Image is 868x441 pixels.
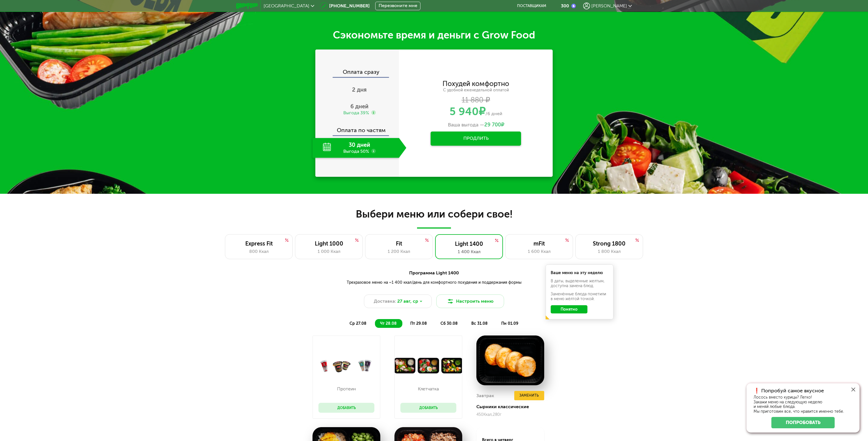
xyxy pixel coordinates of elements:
div: Выгода 39% [343,110,369,116]
div: С удобной еженедельной оплатой [399,88,553,93]
div: Оплата по частям [316,122,399,135]
div: Express Fit [231,240,287,247]
div: Light 1400 [441,240,497,247]
span: вс 31.08 [471,321,488,326]
button: Перезвоните мне [375,2,420,10]
button: Добавить [318,403,374,413]
button: Понятно [551,305,587,313]
span: Доставка: [374,298,396,305]
span: чт 28.08 [380,321,397,326]
a: Попробовать [771,417,835,428]
span: ₽ [450,105,485,118]
span: 2 дня [352,86,367,93]
div: 450 280 [476,412,544,417]
img: bonus_b.cdccf46.png [571,4,576,8]
div: mFit [511,240,567,247]
span: 6 дней [350,103,368,110]
a: [PHONE_NUMBER] [329,3,370,8]
button: Добавить [400,403,456,413]
div: Ваше меню на эту неделю [551,270,608,275]
span: ср 27.08 [350,321,366,326]
div: 1 600 Ккал [511,248,567,255]
div: 1 800 Ккал [581,248,637,255]
div: Заменённые блюда пометили в меню жёлтой точкой. [551,292,608,301]
button: Заменить [514,391,544,400]
img: big_5rrsDeFsxAwtWuEk.png [476,335,544,385]
div: В даты, выделенные желтым, доступна замена блюд. [551,279,608,288]
div: Fit [371,240,427,247]
div: 1 400 Ккал [441,248,497,255]
div: Strong 1800 [581,240,637,247]
div: Трехразовое меню на ~1 400 ккал/день для комфортного похудения и поддержания формы [165,279,703,285]
span: 5 940 [450,106,479,117]
span: [GEOGRAPHIC_DATA] [264,3,309,8]
div: 300 [561,3,569,8]
div: 1 200 Ккал [371,248,427,255]
span: 29 700 [484,122,501,128]
p: Клетчатка [406,386,451,391]
span: г [500,412,502,417]
div: 11 880 ₽ [399,97,553,103]
span: сб 30.08 [440,321,458,326]
div: Лосось вместо курицы? Легко! Закажи меню на следующую неделю и меняй любые блюда. Мы приготовим в... [754,395,852,414]
div: ❗️ Попробуй самое вкусное [754,388,852,394]
span: [PERSON_NAME] [591,3,627,8]
span: Ккал, [483,412,493,417]
div: Оплата сразу [316,68,399,77]
span: пн 01.09 [501,321,518,326]
button: Настроить меню [436,294,504,308]
div: 1 000 Ккал [301,248,357,255]
span: пт 29.08 [410,321,427,326]
div: Light 1000 [301,240,357,247]
button: Продлить [431,132,521,146]
div: Похудей комфортно [442,81,509,87]
p: Протеин [324,386,369,391]
span: ₽ [484,122,504,128]
div: Сырники классические [476,404,544,409]
span: /6 дней [485,111,502,116]
div: 800 Ккал [231,248,287,255]
h3: Завтрак [476,393,494,398]
div: Ваша выгода — [399,122,553,128]
span: 27 авг, ср [397,298,418,305]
